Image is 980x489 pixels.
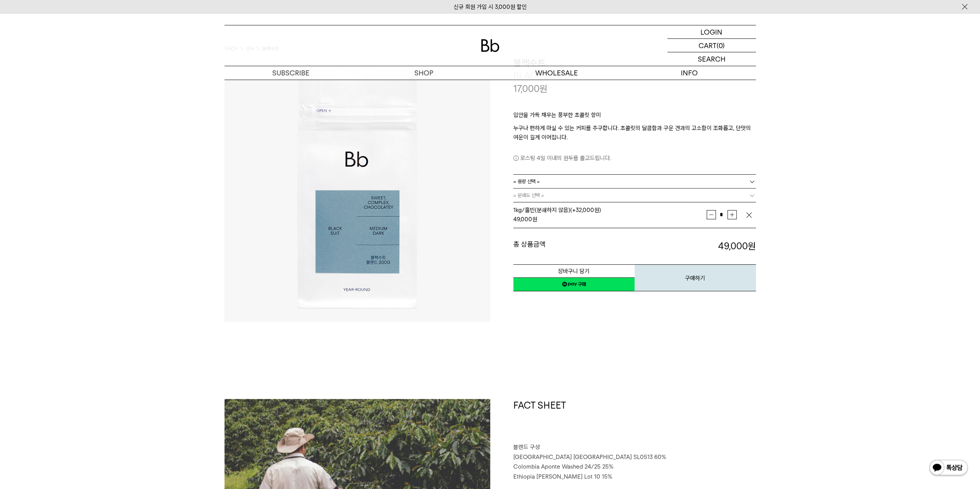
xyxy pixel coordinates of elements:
[513,207,601,214] span: 1kg/홀빈(분쇄하지 않음) (+32,000원)
[513,82,548,95] p: 17,000
[513,124,756,142] p: 누구나 편하게 마실 수 있는 커피를 추구합니다. 초콜릿의 달콤함과 구운 견과의 고소함이 조화롭고, 단맛의 여운이 길게 이어집니다.
[481,39,499,52] img: 로고
[513,215,707,224] div: 원
[727,210,737,219] button: 증가
[699,39,717,52] p: CART
[667,39,756,52] a: CART (0)
[513,154,756,163] p: 로스팅 4일 이내의 원두를 출고드립니다.
[717,39,725,52] p: (0)
[513,399,756,443] h1: FACT SHEET
[513,264,635,278] button: 장바구니 담기
[745,211,753,219] img: 삭제
[513,110,756,124] p: 입안을 가득 채우는 풍부한 초콜릿 향미
[748,240,756,252] b: 원
[513,175,540,188] span: = 용량 선택 =
[490,66,623,80] p: WHOLESALE
[224,57,490,322] img: 블랙수트
[623,66,756,80] p: INFO
[635,264,756,291] button: 구매하기
[513,189,544,202] span: = 분쇄도 선택 =
[928,459,968,477] img: 카카오톡 채널 1:1 채팅 버튼
[224,66,357,80] a: SUBSCRIBE
[513,444,540,451] span: 블렌드 구성
[357,66,490,80] a: SHOP
[667,25,756,39] a: LOGIN
[513,454,666,461] span: [GEOGRAPHIC_DATA] [GEOGRAPHIC_DATA] SL0513 60%
[700,25,722,38] p: LOGIN
[513,216,532,223] strong: 49,000
[513,473,612,480] span: Ethiopia [PERSON_NAME] Lot 10 15%
[513,463,613,470] span: Colombia Aponte Washed 24/25 25%
[539,83,548,94] span: 원
[718,240,756,252] strong: 49,000
[698,52,725,66] p: SEARCH
[707,210,716,219] button: 감소
[513,240,635,253] dt: 총 상품금액
[454,3,527,10] a: 신규 회원 가입 시 3,000원 할인
[513,277,635,291] a: 새창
